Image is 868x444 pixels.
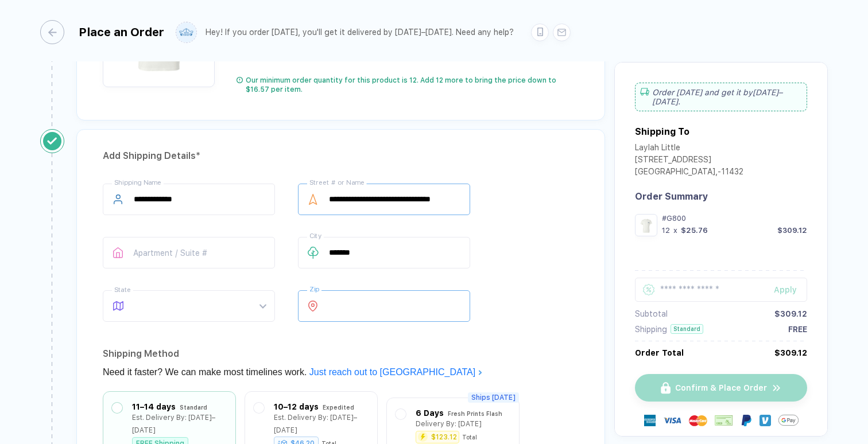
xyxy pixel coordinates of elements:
[741,415,752,426] img: Paypal
[206,28,514,37] div: Hey! If you order [DATE], you'll get it delivered by [DATE]–[DATE]. Need any help?
[662,226,670,235] div: 12
[635,191,807,202] div: Order Summary
[774,309,807,318] div: $309.12
[672,226,679,235] div: x
[778,410,799,430] img: GPay
[448,407,502,420] div: Fresh Prints Flash
[323,401,354,414] div: Expedited
[715,415,733,426] img: cheque
[635,83,807,111] div: Order [DATE] and get it by [DATE]–[DATE] .
[468,392,519,403] span: Ships [DATE]
[671,324,703,334] div: Standard
[396,407,510,443] div: 6 Days Fresh Prints FlashDelivery By: [DATE]$123.12Total
[180,401,207,414] div: Standard
[132,400,176,413] div: 11–14 days
[662,214,807,223] div: #G800
[274,411,369,437] div: Est. Delivery By: [DATE]–[DATE]
[759,415,771,426] img: Venmo
[635,348,684,357] div: Order Total
[635,143,743,155] div: Laylah Little
[644,415,656,426] img: express
[638,217,654,233] img: 7612a88c-c4d9-41a6-83fa-6184dcd540cd_nt_front_1755653700684.jpg
[416,418,482,430] div: Delivery By: [DATE]
[681,226,708,235] div: $25.76
[663,411,681,430] img: visa
[132,411,227,437] div: Est. Delivery By: [DATE]–[DATE]
[246,76,579,94] div: Our minimum order quantity for this product is 12. Add 12 more to bring the price down to $16.57 ...
[309,367,483,377] a: Just reach out to [GEOGRAPHIC_DATA]
[635,325,667,334] div: Shipping
[635,155,743,167] div: [STREET_ADDRESS]
[774,285,807,294] div: Apply
[635,309,668,318] div: Subtotal
[759,278,807,302] button: Apply
[274,400,319,413] div: 10–12 days
[103,345,579,363] div: Shipping Method
[79,25,164,39] div: Place an Order
[689,411,707,430] img: master-card
[462,434,477,441] div: Total
[416,407,444,419] div: 6 Days
[176,22,196,42] img: user profile
[103,363,579,381] div: Need it faster? We can make most timelines work.
[103,147,579,165] div: Add Shipping Details
[774,348,807,357] div: $309.12
[635,167,743,179] div: [GEOGRAPHIC_DATA] , - 11432
[635,126,689,137] div: Shipping To
[431,434,457,441] div: $123.12
[788,325,807,334] div: FREE
[777,226,807,235] div: $309.12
